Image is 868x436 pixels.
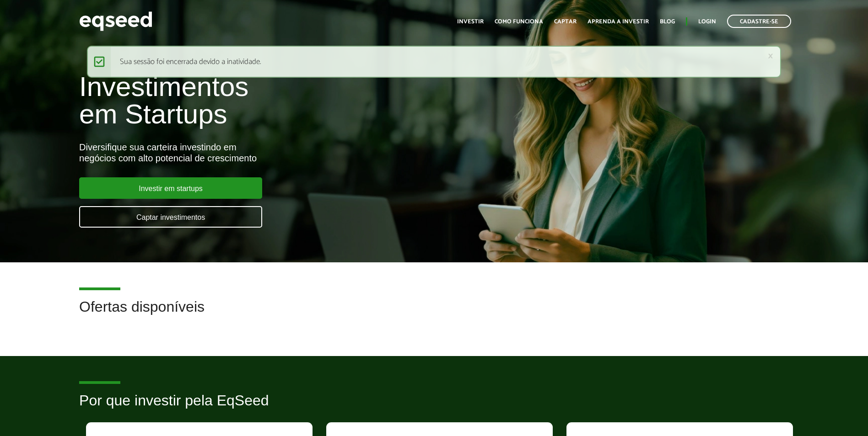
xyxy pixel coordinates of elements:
[727,15,791,28] a: Cadastre-se
[79,299,789,329] h2: Ofertas disponíveis
[554,19,577,25] a: Captar
[457,19,484,25] a: Investir
[87,46,782,78] div: Sua sessão foi encerrada devido a inatividade.
[660,19,675,25] a: Blog
[588,19,649,25] a: Aprenda a investir
[79,206,262,228] a: Captar investimentos
[768,51,773,61] a: ×
[698,19,716,25] a: Login
[79,177,262,199] a: Investir em startups
[79,142,500,164] div: Diversifique sua carteira investindo em negócios com alto potencial de crescimento
[79,73,500,128] h1: Investimentos em Startups
[79,9,152,33] img: EqSeed
[495,19,543,25] a: Como funciona
[79,393,789,422] h2: Por que investir pela EqSeed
